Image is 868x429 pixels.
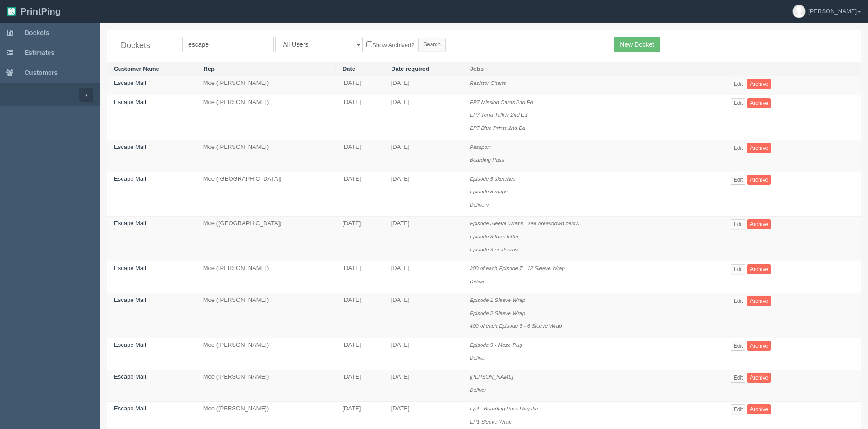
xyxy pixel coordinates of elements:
a: Escape Mail [114,143,146,150]
td: Moe ([PERSON_NAME]) [196,338,336,370]
a: Escape Mail [114,341,146,348]
td: [DATE] [384,370,463,402]
i: Deliver [470,355,486,360]
a: Escape Mail [114,79,146,86]
a: New Docket [614,37,660,52]
a: Edit [731,373,746,383]
td: Moe ([GEOGRAPHIC_DATA]) [196,172,336,217]
i: EP7 Terra Talker 2nd Ed [470,112,527,118]
span: Dockets [25,29,49,36]
a: Archive [747,98,771,108]
td: [DATE] [384,261,463,293]
td: Moe ([PERSON_NAME]) [196,293,336,338]
a: Archive [747,373,771,383]
td: [DATE] [335,293,384,338]
td: [DATE] [384,338,463,370]
td: [DATE] [384,172,463,217]
input: Customer Name [182,37,274,52]
a: Escape Mail [114,175,146,182]
a: Edit [731,143,746,153]
td: [DATE] [335,172,384,217]
a: Edit [731,79,746,89]
i: Deliver [470,278,486,284]
td: Moe ([PERSON_NAME]) [196,140,336,172]
td: [DATE] [384,293,463,338]
i: 300 of each Episode 7 - 12 Sleeve Wrap [470,265,565,271]
a: Archive [747,219,771,229]
a: Archive [747,143,771,153]
a: Customer Name [114,65,159,72]
td: [DATE] [384,76,463,95]
a: Archive [747,296,771,306]
a: Date [343,65,355,72]
a: Archive [747,175,771,185]
a: Edit [731,264,746,274]
td: Moe ([PERSON_NAME]) [196,76,336,95]
label: Show Archived? [366,39,414,50]
td: [DATE] [384,217,463,261]
i: Delivery [470,202,489,207]
td: [DATE] [335,338,384,370]
th: Jobs [463,62,724,76]
a: Archive [747,264,771,274]
a: Archive [747,404,771,414]
a: Edit [731,404,746,414]
i: Episode 8 maps [470,188,508,194]
td: Moe ([GEOGRAPHIC_DATA]) [196,217,336,261]
i: Episode 9 - Maze Rug [470,342,522,348]
a: Edit [731,98,746,108]
i: Passport [470,144,490,150]
td: [DATE] [335,76,384,95]
a: Escape Mail [114,373,146,380]
td: [DATE] [335,95,384,140]
i: Boarding Pass [470,157,504,163]
i: Episode 1 Sleeve Wrap [470,297,525,303]
a: Date required [391,65,429,72]
td: [DATE] [335,140,384,172]
input: Show Archived? [366,41,372,47]
td: [DATE] [384,95,463,140]
i: Episode 5 sketches [470,176,515,182]
input: Search [418,38,446,51]
i: 400 of each Episode 3 - 6 Sleeve Wrap [470,323,562,329]
a: Escape Mail [114,220,146,227]
i: Deliver [470,387,486,393]
i: [PERSON_NAME] [470,374,513,380]
span: Customers [25,69,58,76]
span: Estimates [25,49,54,56]
i: Episode 3 Intro letter [470,233,519,239]
a: Rep [203,65,215,72]
a: Edit [731,175,746,185]
a: Edit [731,341,746,351]
i: EP7 Blue Prints 2nd Ed [470,125,525,131]
td: Moe ([PERSON_NAME]) [196,261,336,293]
i: Episode Sleeve Wraps - see breakdown below [470,220,579,226]
a: Edit [731,296,746,306]
a: Escape Mail [114,265,146,271]
td: [DATE] [335,370,384,402]
td: Moe ([PERSON_NAME]) [196,370,336,402]
i: Episode 2 Sleeve Wrap [470,310,525,316]
a: Escape Mail [114,296,146,303]
a: Escape Mail [114,99,146,105]
img: avatar_default-7531ab5dedf162e01f1e0bb0964e6a185e93c5c22dfe317fb01d7f8cd2b1632c.jpg [793,5,805,18]
td: [DATE] [335,217,384,261]
i: EP1 Sleeve Wrap [470,419,511,424]
td: Moe ([PERSON_NAME]) [196,95,336,140]
i: Ep4 - Boarding Pass Regular [470,405,538,411]
a: Escape Mail [114,405,146,412]
td: [DATE] [335,261,384,293]
h4: Dockets [121,41,169,50]
a: Edit [731,219,746,229]
a: Archive [747,341,771,351]
a: Archive [747,79,771,89]
i: Episode 3 postcards [470,247,518,252]
td: [DATE] [384,140,463,172]
i: EP7 Mission Cards 2nd Ed [470,99,533,105]
i: Resistor Charts [470,80,506,86]
img: logo-3e63b451c926e2ac314895c53de4908e5d424f24456219fb08d385ab2e579770.png [7,7,16,16]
